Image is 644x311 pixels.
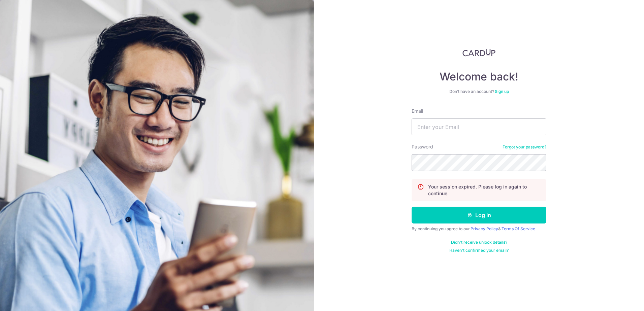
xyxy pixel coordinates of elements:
p: Your session expired. Please log in again to continue. [428,183,541,197]
a: Privacy Policy [471,226,498,231]
h4: Welcome back! [412,70,546,83]
div: By continuing you agree to our & [412,226,546,232]
img: CardUp Logo [462,48,495,57]
label: Password [412,143,433,150]
a: Forgot your password? [503,144,546,150]
a: Haven't confirmed your email? [449,248,509,253]
button: Log in [412,207,546,223]
div: Don’t have an account? [412,89,546,94]
a: Didn't receive unlock details? [451,240,507,245]
a: Sign up [495,89,509,94]
a: Terms Of Service [502,226,535,231]
label: Email [412,108,423,114]
input: Enter your Email [412,118,546,135]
